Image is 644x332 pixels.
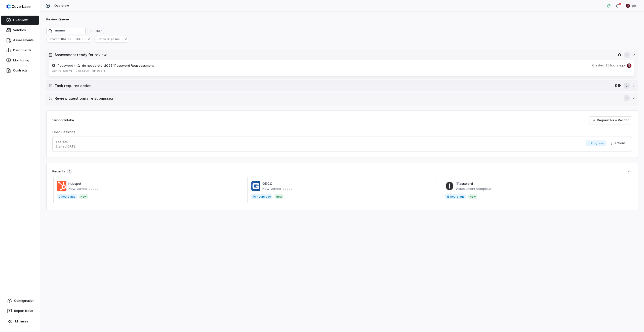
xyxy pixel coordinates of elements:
span: · [74,63,75,68]
a: Configuration [2,296,38,305]
span: 1 [624,52,630,58]
h1: Review Queue [46,17,69,22]
p: Tableau [56,139,76,144]
button: Recents3 [52,169,632,174]
button: Task requires action1password.com1password.com2 [47,81,638,91]
div: Recents [52,169,72,174]
a: TableauStarted[DATE]In ProgressMore actions [52,136,632,152]
h3: Open Sessions [52,130,75,134]
span: Created [592,63,604,67]
span: Control Set: MITRE ATT&CK Framework [52,69,105,72]
button: Assessment ready for review1password.com1 [47,50,638,60]
span: Created : [47,37,61,41]
button: Review questionnaire submission0 [47,93,638,103]
h2: Task requires action [55,83,613,88]
button: pb undefined avatarpb [623,2,639,10]
span: Filter [95,29,102,33]
p: Started [DATE] [56,144,76,149]
span: In Progress [586,140,606,146]
h2: Assessment ready for review [55,52,616,57]
a: Monitoring [1,56,39,65]
a: hubspot [68,181,81,186]
span: Overview [54,4,69,8]
span: 2 [624,83,630,89]
h2: Review questionnaire submission [55,96,619,101]
a: Vendors [1,26,39,35]
button: Filter [88,28,104,34]
img: logo-D7KZi-bG.svg [7,4,30,9]
span: [DATE] - [DATE] [61,37,85,41]
span: 1Password [56,63,73,68]
h2: Vendor Intake [52,118,74,123]
img: pb null avatar [627,63,631,68]
span: do not delete! 2025 1Password Reassessment [82,63,154,67]
span: pb null [111,37,122,41]
a: Request New Vendor [589,117,632,124]
a: Contracts [1,66,39,75]
button: Report Issue [2,306,38,315]
span: 15 hours ago [605,63,625,67]
span: Reviewer : [95,37,111,41]
button: Minimize [2,316,38,326]
img: pb undefined avatar [626,4,630,8]
a: Dashboards [1,46,39,55]
a: 1Password [456,181,473,186]
span: 3 [67,169,72,174]
a: 1password.com1Password· do not delete! 2025 1Password ReassessmentCreated15 hours agopb null avat... [49,60,635,76]
a: GEICO [262,181,272,186]
span: 0 [624,95,630,101]
a: Assessments [1,36,39,45]
span: pb [632,4,636,8]
button: More actions [608,139,629,147]
a: Overview [1,16,39,25]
